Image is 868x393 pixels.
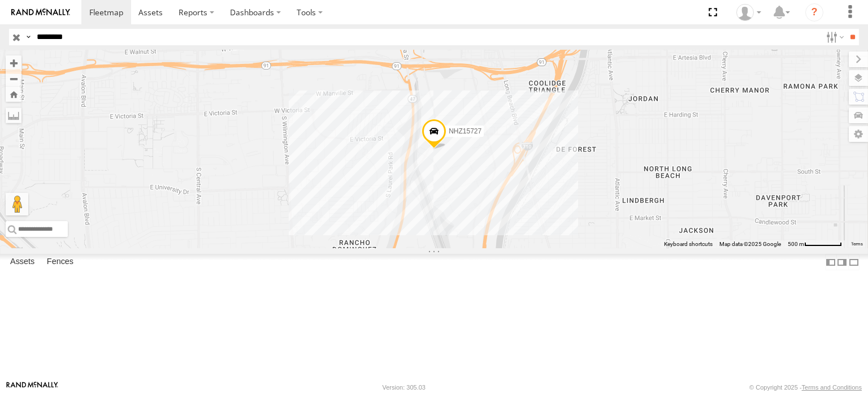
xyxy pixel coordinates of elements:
[41,254,79,270] label: Fences
[664,240,713,248] button: Keyboard shortcuts
[11,8,70,16] img: rand-logo.svg
[383,384,426,391] div: Version: 305.03
[6,87,21,102] button: Zoom Home
[749,384,862,391] div: © Copyright 2025 -
[24,29,33,45] label: Search Query
[805,3,823,21] i: ?
[6,193,28,215] button: Drag Pegman onto the map to open Street View
[6,55,21,71] button: Zoom in
[851,242,863,247] a: Terms
[6,382,58,393] a: Visit our Website
[848,254,860,270] label: Hide Summary Table
[788,241,804,247] span: 500 m
[822,29,846,45] label: Search Filter Options
[784,240,845,248] button: Map Scale: 500 m per 63 pixels
[5,254,40,270] label: Assets
[6,107,21,123] label: Measure
[719,241,781,247] span: Map data ©2025 Google
[449,127,481,135] span: NHZ15727
[732,4,765,21] div: Zulema McIntosch
[6,71,21,87] button: Zoom out
[836,254,848,270] label: Dock Summary Table to the Right
[825,254,836,270] label: Dock Summary Table to the Left
[802,384,862,391] a: Terms and Conditions
[849,126,868,142] label: Map Settings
